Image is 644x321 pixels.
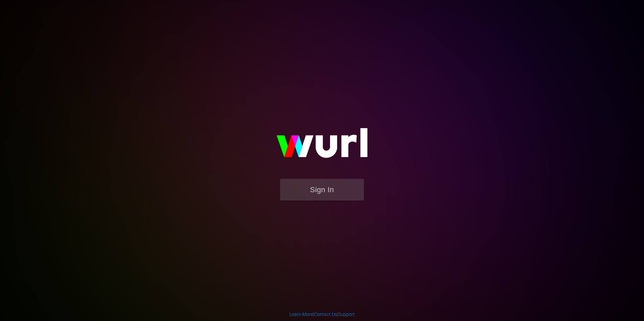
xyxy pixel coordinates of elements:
a: Contact Us [314,312,337,317]
a: Support [338,312,355,317]
button: Sign In [280,179,364,201]
a: Learn More [289,312,313,317]
img: wurl-logo-on-black-223613ac3d8ba8fe6dc639794a292ebdb59501304c7dfd60c99c58986ef67473.svg [255,114,389,179]
div: | | [289,311,355,318]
